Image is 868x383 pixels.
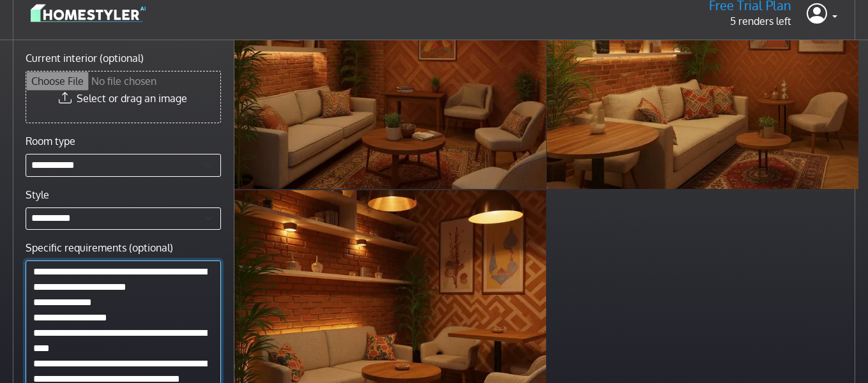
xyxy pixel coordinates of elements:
label: Specific requirements (optional) [26,240,173,255]
p: 5 renders left [709,13,791,29]
label: Style [26,187,49,202]
label: Current interior (optional) [26,50,144,66]
label: Room type [26,133,75,149]
img: logo-3de290ba35641baa71223ecac5eacb59cb85b4c7fdf211dc9aaecaaee71ea2f8.svg [31,2,146,24]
